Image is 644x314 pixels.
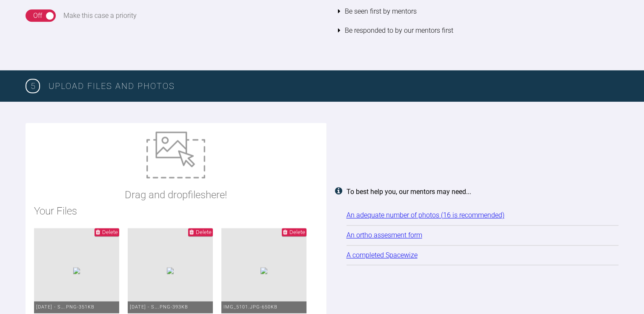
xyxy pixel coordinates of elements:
[102,229,118,235] span: Delete
[167,267,174,274] img: ab90cc39-519c-4b35-8ef2-d77fc3fa6c5f
[36,304,94,310] span: [DATE] - S….png - 351KB
[346,231,422,239] a: An ortho assesment form
[26,79,40,93] span: 5
[34,203,318,219] h2: Your Files
[289,229,305,235] span: Delete
[346,251,418,259] a: A completed Spacewize
[223,304,278,310] span: IMG_5101.JPG - 650KB
[196,229,212,235] span: Delete
[49,79,618,93] h3: Upload Files and Photos
[260,267,267,274] img: a95db712-82a7-4302-af4f-a0effed53e6d
[338,21,619,40] li: Be responded to by our mentors first
[130,304,188,310] span: [DATE] - S….png - 393KB
[346,211,504,219] a: An adequate number of photos (16 is recommended)
[63,10,137,21] div: Make this case a priority
[338,2,619,21] li: Be seen first by mentors
[125,187,227,203] p: Drag and drop files here!
[33,10,42,21] div: Off
[346,188,471,196] strong: To best help you, our mentors may need...
[73,267,80,274] img: 339f847f-2474-4673-b95c-e38a0a173df2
